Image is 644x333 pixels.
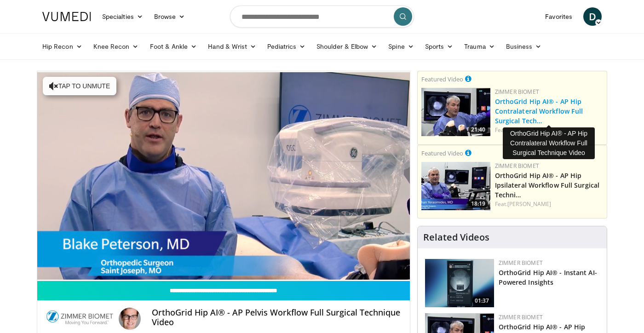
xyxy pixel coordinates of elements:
[119,308,141,330] img: Avatar
[421,162,490,210] a: 18:19
[495,200,603,208] div: Feat.
[499,313,543,321] a: Zimmer Biomet
[421,162,490,210] img: 503c3a3d-ad76-4115-a5ba-16c0230cde33.150x105_q85_crop-smart_upscale.jpg
[495,162,539,170] a: Zimmer Biomet
[421,149,463,157] small: Featured Video
[37,71,410,281] video-js: Video Player
[144,37,203,56] a: Foot & Ankle
[500,37,547,56] a: Business
[503,127,595,159] div: OrthoGrid Hip AI® - AP Hip Contralateral Workflow Full Surgical Technique Video
[459,37,500,56] a: Trauma
[495,97,583,125] a: OrthoGrid Hip AI® - AP Hip Contralateral Workflow Full Surgical Tech…
[37,37,88,56] a: Hip Recon
[152,308,402,327] h4: OrthoGrid Hip AI® - AP Pelvis Workflow Full Surgical Technique Video
[507,200,551,208] a: [PERSON_NAME]
[420,37,459,56] a: Sports
[45,308,115,330] img: Zimmer Biomet
[202,37,262,56] a: Hand & Wrist
[495,126,603,134] div: Feat.
[472,297,492,305] span: 01:37
[230,6,414,28] input: Search topics, interventions
[383,37,419,56] a: Spine
[499,259,543,267] a: Zimmer Biomet
[540,7,578,26] a: Favorites
[421,88,490,136] img: 96a9cbbb-25ee-4404-ab87-b32d60616ad7.150x105_q85_crop-smart_upscale.jpg
[421,88,490,136] a: 21:40
[97,7,149,26] a: Specialties
[262,37,311,56] a: Pediatrics
[88,37,144,56] a: Knee Recon
[311,37,383,56] a: Shoulder & Elbow
[499,268,597,287] a: OrthoGrid Hip AI® - Instant AI-Powered Insights
[43,77,116,95] button: Tap to unmute
[583,7,602,26] a: D
[495,88,539,96] a: Zimmer Biomet
[425,259,494,307] a: 01:37
[468,126,488,134] span: 21:40
[423,232,489,243] h4: Related Videos
[425,259,494,307] img: 51d03d7b-a4ba-45b7-9f92-2bfbd1feacc3.150x105_q85_crop-smart_upscale.jpg
[149,7,191,26] a: Browse
[421,75,463,83] small: Featured Video
[495,171,599,199] a: OrthoGrid Hip AI® - AP Hip Ipsilateral Workflow Full Surgical Techni…
[468,200,488,208] span: 18:19
[42,12,91,21] img: VuMedi Logo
